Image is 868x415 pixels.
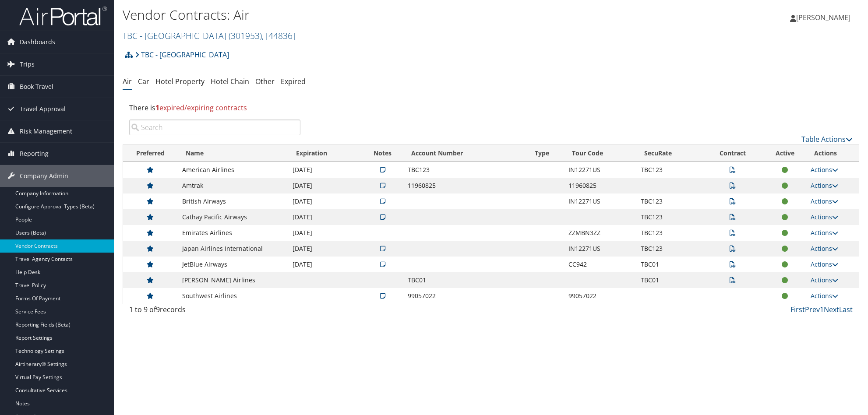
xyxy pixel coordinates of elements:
[564,225,636,241] td: ZZMBN3ZZ
[636,272,702,288] td: TBC01
[20,143,49,165] span: Reporting
[178,257,288,272] td: JetBlue Airways
[288,241,362,257] td: [DATE]
[123,77,132,86] a: Air
[636,209,702,225] td: TBC123
[403,272,527,288] td: TBC01
[178,145,288,162] th: Name: activate to sort column ascending
[123,145,178,162] th: Preferred: activate to sort column ascending
[211,77,249,86] a: Hotel Chain
[636,193,702,209] td: TBC123
[19,6,107,26] img: airportal-logo.png
[403,162,527,178] td: TBC123
[178,288,288,304] td: Southwest Airlines
[178,241,288,257] td: Japan Airlines International
[403,145,527,162] th: Account Number: activate to sort column ascending
[811,276,838,284] a: Actions
[362,145,403,162] th: Notes: activate to sort column ascending
[811,292,838,300] a: Actions
[229,30,262,42] span: ( 301953 )
[811,244,838,253] a: Actions
[564,257,636,272] td: CC942
[636,241,702,257] td: TBC123
[20,76,53,98] span: Book Travel
[839,305,853,314] a: Last
[564,288,636,304] td: 99057022
[636,145,702,162] th: SecuRate: activate to sort column ascending
[20,165,68,187] span: Company Admin
[123,30,295,42] a: TBC - [GEOGRAPHIC_DATA]
[20,31,55,53] span: Dashboards
[805,305,820,314] a: Prev
[564,241,636,257] td: IN12271US
[155,103,159,113] strong: 1
[811,260,838,268] a: Actions
[288,209,362,225] td: [DATE]
[403,288,527,304] td: 99057022
[801,134,853,144] a: Table Actions
[564,193,636,209] td: IN12271US
[178,178,288,193] td: Amtrak
[129,120,300,135] input: Search
[123,6,614,24] h1: Vendor Contracts: Air
[820,305,824,314] a: 1
[288,257,362,272] td: [DATE]
[281,77,306,86] a: Expired
[564,162,636,178] td: IN12271US
[811,229,838,237] a: Actions
[636,257,702,272] td: TBC01
[155,103,247,113] span: expired/expiring contracts
[178,209,288,225] td: Cathay Pacific Airways
[564,178,636,193] td: 11960825
[288,162,362,178] td: [DATE]
[288,225,362,241] td: [DATE]
[20,98,66,120] span: Travel Approval
[178,272,288,288] td: [PERSON_NAME] Airlines
[255,77,275,86] a: Other
[403,178,527,193] td: 11960825
[636,162,702,178] td: TBC123
[178,162,288,178] td: American Airlines
[636,225,702,241] td: TBC123
[155,77,205,86] a: Hotel Property
[178,193,288,209] td: British Airways
[178,225,288,241] td: Emirates Airlines
[123,96,859,120] div: There is
[129,304,300,319] div: 1 to 9 of records
[138,77,149,86] a: Car
[20,120,72,142] span: Risk Management
[811,181,838,190] a: Actions
[135,46,229,63] a: TBC - [GEOGRAPHIC_DATA]
[790,305,805,314] a: First
[20,53,35,75] span: Trips
[527,145,564,162] th: Type: activate to sort column ascending
[806,145,859,162] th: Actions
[763,145,806,162] th: Active: activate to sort column ascending
[790,4,859,31] a: [PERSON_NAME]
[288,178,362,193] td: [DATE]
[564,145,636,162] th: Tour Code: activate to sort column ascending
[796,13,850,22] span: [PERSON_NAME]
[811,213,838,221] a: Actions
[156,305,160,314] span: 9
[702,145,763,162] th: Contract: activate to sort column ascending
[262,30,295,42] span: , [ 44836 ]
[288,193,362,209] td: [DATE]
[824,305,839,314] a: Next
[811,197,838,205] a: Actions
[811,165,838,174] a: Actions
[288,145,362,162] th: Expiration: activate to sort column ascending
